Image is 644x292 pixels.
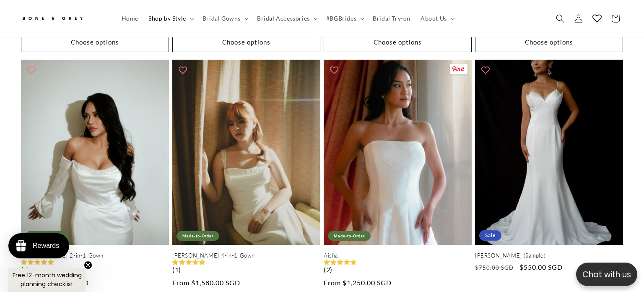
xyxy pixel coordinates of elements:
[84,261,92,269] button: Close teaser
[8,268,86,292] div: Free 12-month wedding planning checklistClose teaser
[21,252,169,259] a: [PERSON_NAME] 2-in-1 Gown
[21,32,169,52] button: Choose options
[421,15,447,22] span: About Us
[21,12,84,26] img: Bone and Grey Bridal
[148,15,186,22] span: Shop by Style
[172,32,320,52] button: Choose options
[172,252,320,259] a: [PERSON_NAME] 4-in-1 Gown
[143,10,197,27] summary: Shop by Style
[33,242,59,250] div: Rewards
[174,62,191,79] button: Add to wishlist
[576,268,637,281] p: Chat with us
[368,10,415,27] a: Bridal Try-on
[23,62,40,79] button: Add to wishlist
[475,32,623,52] button: Choose options
[257,15,310,22] span: Bridal Accessories
[324,252,472,259] a: Aisha
[326,15,356,22] span: #BGBrides
[203,15,241,22] span: Bridal Gowns
[576,263,637,286] button: Open chatbox
[252,10,321,27] summary: Bridal Accessories
[326,62,343,79] button: Add to wishlist
[197,10,252,27] summary: Bridal Gowns
[321,10,368,27] summary: #BGBrides
[13,271,82,288] span: Free 12-month wedding planning checklist
[373,15,410,22] span: Bridal Try-on
[324,32,472,52] button: Choose options
[122,15,138,22] span: Home
[551,9,569,28] summary: Search
[475,252,623,259] a: [PERSON_NAME] (Sample)
[18,8,108,29] a: Bone and Grey Bridal
[415,10,458,27] summary: About Us
[477,62,494,79] button: Add to wishlist
[117,10,143,27] a: Home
